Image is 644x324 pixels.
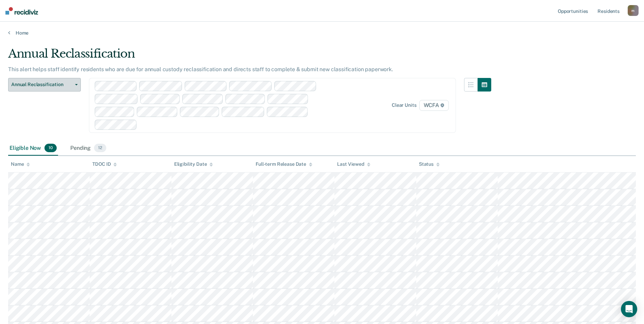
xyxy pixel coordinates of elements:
[628,5,639,16] button: m
[8,66,393,73] p: This alert helps staff identify residents who are due for annual custody reclassification and dir...
[8,141,58,156] div: Eligible Now10
[392,102,417,108] div: Clear units
[337,161,370,167] div: Last Viewed
[256,161,312,167] div: Full-term Release Date
[419,100,449,111] span: WCFA
[8,47,491,66] div: Annual Reclassification
[8,30,636,36] a: Home
[419,161,440,167] div: Status
[44,144,57,153] span: 10
[8,78,81,92] button: Annual Reclassification
[174,161,213,167] div: Eligibility Date
[69,141,108,156] div: Pending12
[92,161,117,167] div: TDOC ID
[94,144,106,153] span: 12
[5,7,38,15] img: Recidiviz
[621,301,637,317] div: Open Intercom Messenger
[11,82,72,87] span: Annual Reclassification
[11,161,30,167] div: Name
